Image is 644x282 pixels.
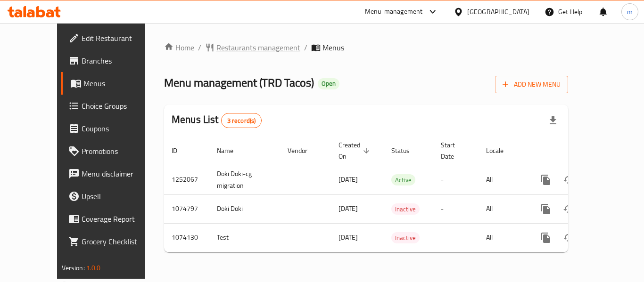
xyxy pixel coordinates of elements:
[209,223,280,252] td: Test
[82,145,157,157] span: Promotions
[503,79,561,90] span: Add New Menu
[61,72,165,95] a: Menus
[391,145,422,156] span: Status
[433,165,479,194] td: -
[339,173,358,185] span: [DATE]
[339,139,372,162] span: Created On
[198,42,201,53] li: /
[205,42,300,53] a: Restaurants management
[82,213,157,225] span: Coverage Report
[535,169,557,191] button: more
[304,42,307,53] li: /
[61,27,165,49] a: Edit Restaurant
[318,78,339,89] div: Open
[61,162,165,185] a: Menu disclaimer
[209,165,280,194] td: Doki Doki-cg migration
[322,42,344,53] span: Menus
[217,145,246,156] span: Name
[216,42,300,53] span: Restaurants management
[172,113,262,128] h2: Menus List
[527,137,633,165] th: Actions
[535,198,557,220] button: more
[82,236,157,247] span: Grocery Checklist
[433,194,479,223] td: -
[365,6,423,17] div: Menu-management
[222,116,262,125] span: 3 record(s)
[467,7,529,17] div: [GEOGRAPHIC_DATA]
[61,230,165,253] a: Grocery Checklist
[164,194,209,223] td: 1074797
[61,185,165,208] a: Upsell
[209,194,280,223] td: Doki Doki
[164,72,314,93] span: Menu management ( TRD Tacos )
[164,165,209,194] td: 1252067
[86,262,101,274] span: 1.0.0
[61,95,165,117] a: Choice Groups
[391,204,420,215] span: Inactive
[164,42,194,53] a: Home
[82,191,157,202] span: Upsell
[164,137,633,252] table: enhanced table
[83,78,157,89] span: Menus
[339,231,358,243] span: [DATE]
[495,76,568,93] button: Add New Menu
[172,145,190,156] span: ID
[339,202,358,215] span: [DATE]
[391,174,415,185] div: Active
[557,226,580,249] button: Change Status
[61,49,165,72] a: Branches
[479,223,527,252] td: All
[557,198,580,220] button: Change Status
[288,145,320,156] span: Vendor
[61,140,165,162] a: Promotions
[535,226,557,249] button: more
[627,7,633,17] span: m
[479,194,527,223] td: All
[391,233,420,243] span: Inactive
[82,123,157,134] span: Coupons
[164,223,209,252] td: 1074130
[391,203,420,215] div: Inactive
[441,139,467,162] span: Start Date
[486,145,516,156] span: Locale
[82,55,157,66] span: Branches
[61,117,165,140] a: Coupons
[82,168,157,179] span: Menu disclaimer
[82,100,157,112] span: Choice Groups
[62,262,85,274] span: Version:
[221,113,262,128] div: Total records count
[391,175,415,185] span: Active
[391,232,420,243] div: Inactive
[542,109,564,132] div: Export file
[61,208,165,230] a: Coverage Report
[557,169,580,191] button: Change Status
[479,165,527,194] td: All
[433,223,479,252] td: -
[318,80,339,88] span: Open
[164,42,568,53] nav: breadcrumb
[82,32,157,44] span: Edit Restaurant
